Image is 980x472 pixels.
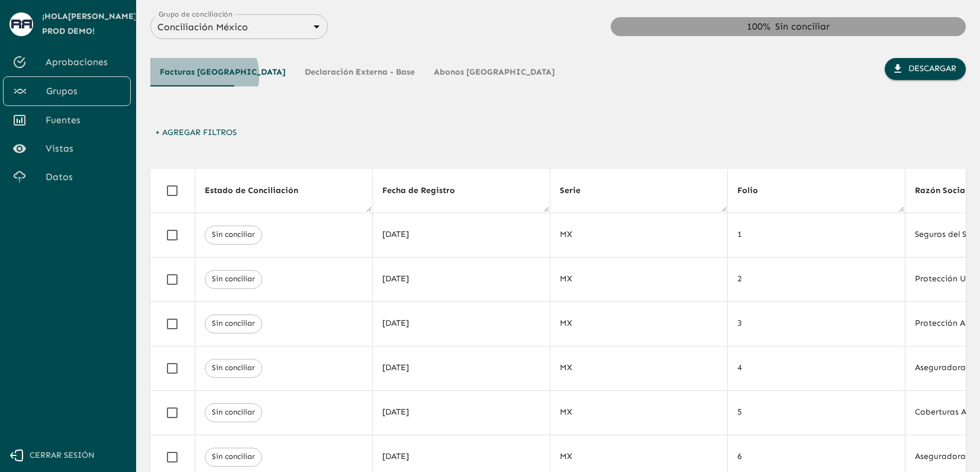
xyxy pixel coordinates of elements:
[382,317,540,329] div: [DATE]
[737,229,895,240] div: 1
[560,273,718,285] div: MX
[611,17,966,36] div: Sin conciliar: 100.00%
[560,229,718,240] div: MX
[42,9,137,38] span: ¡Hola [PERSON_NAME] Prod Demo !
[205,184,314,198] span: Estado de Conciliación
[560,184,596,198] span: Serie
[747,20,771,34] div: 100 %
[205,229,262,240] span: Sin conciliar
[205,274,262,285] span: Sin conciliar
[382,406,540,418] div: [DATE]
[737,451,895,463] div: 6
[3,76,131,106] a: Grupos
[382,362,540,374] div: [DATE]
[205,451,262,463] span: Sin conciliar
[11,20,32,28] img: avatar
[737,317,895,329] div: 3
[3,106,131,134] a: Fuentes
[382,229,540,240] div: [DATE]
[382,184,470,198] span: Fecha de Registro
[737,406,895,418] div: 5
[46,142,121,156] span: Vistas
[150,122,241,144] button: + Agregar Filtros
[150,58,565,86] div: Tipos de Movimientos
[3,134,131,163] a: Vistas
[3,163,131,191] a: Datos
[205,318,262,329] span: Sin conciliar
[737,362,895,374] div: 4
[737,273,895,285] div: 2
[424,58,565,86] button: Abonos [GEOGRAPHIC_DATA]
[150,58,295,86] button: Facturas [GEOGRAPHIC_DATA]
[150,18,328,36] div: Conciliación México
[295,58,424,86] button: Declaración Externa - Base
[737,184,773,198] span: Folio
[46,170,121,184] span: Datos
[30,448,95,463] span: Cerrar sesión
[560,451,718,463] div: MX
[560,406,718,418] div: MX
[159,9,233,19] label: Grupo de conciliación
[382,273,540,285] div: [DATE]
[382,451,540,463] div: [DATE]
[885,58,966,80] button: Descargar
[46,55,121,69] span: Aprobaciones
[560,317,718,329] div: MX
[205,362,262,374] span: Sin conciliar
[46,84,121,98] span: Grupos
[46,113,121,127] span: Fuentes
[560,362,718,374] div: MX
[775,20,830,34] div: Sin conciliar
[205,407,262,418] span: Sin conciliar
[3,48,131,76] a: Aprobaciones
